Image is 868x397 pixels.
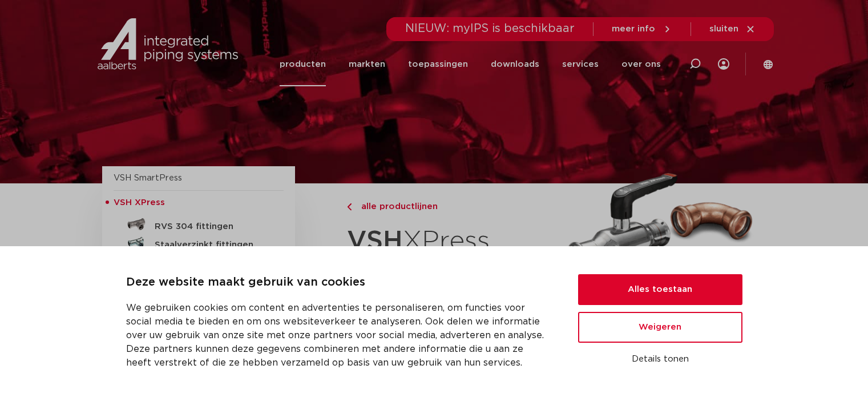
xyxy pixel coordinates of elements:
[155,240,268,250] h5: Staalverzinkt fittingen
[612,24,672,34] a: meer info
[126,274,551,292] p: Deze website maakt gebruik van cookies
[114,234,284,252] a: Staalverzinkt fittingen
[114,198,165,207] span: VSH XPress
[280,42,326,86] a: producten
[349,42,385,86] a: markten
[709,24,756,34] a: sluiten
[114,174,182,182] a: VSH SmartPress
[114,215,284,234] a: RVS 304 fittingen
[347,219,554,263] h1: XPress
[347,203,352,211] img: chevron-right.svg
[126,301,551,370] p: We gebruiken cookies om content en advertenties te personaliseren, om functies voor social media ...
[408,42,468,86] a: toepassingen
[280,42,661,86] nav: Menu
[578,312,742,343] button: Weigeren
[612,25,655,33] span: meer info
[491,42,539,86] a: downloads
[709,25,738,33] span: sluiten
[405,23,575,34] span: NIEUW: myIPS is beschikbaar
[562,42,599,86] a: services
[354,202,438,211] span: alle productlijnen
[578,350,742,369] button: Details tonen
[347,200,554,214] a: alle productlijnen
[621,42,661,86] a: over ons
[578,274,742,305] button: Alles toestaan
[155,222,268,232] h5: RVS 304 fittingen
[347,228,403,254] strong: VSH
